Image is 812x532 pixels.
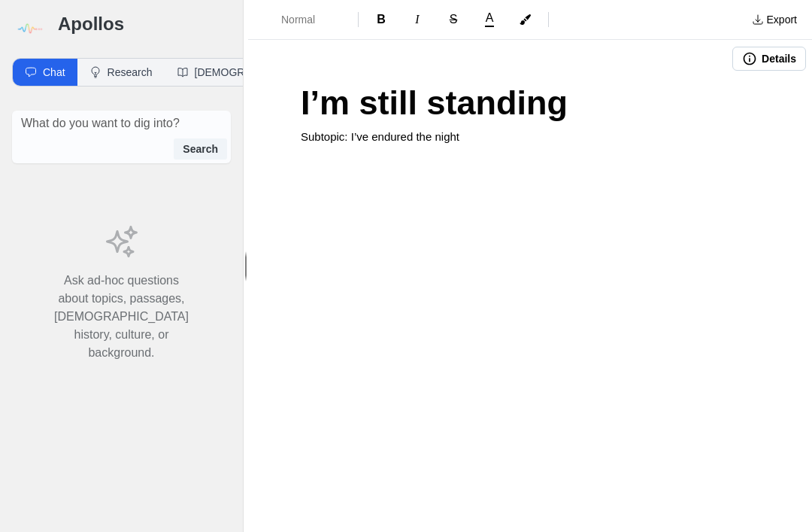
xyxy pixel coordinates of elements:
[377,13,386,26] span: B
[174,138,227,160] button: Search
[743,8,806,32] button: Export
[437,8,470,32] button: Format Strikethrough
[48,272,195,362] p: Ask ad-hoc questions about topics, passages, [DEMOGRAPHIC_DATA] history, culture, or background.
[486,12,494,24] span: A
[254,6,352,33] button: Formatting Options
[12,12,46,46] img: logo
[473,9,506,30] button: A
[58,12,231,36] h3: Apollos
[732,47,806,71] button: Details
[13,59,77,86] button: Chat
[281,12,334,27] span: Normal
[301,130,459,143] span: Subtopic: I’ve endured the night
[450,13,458,26] span: S
[165,59,325,86] button: [DEMOGRAPHIC_DATA]
[415,13,419,26] span: I
[365,8,398,32] button: Format Bold
[401,8,434,32] button: Format Italics
[77,59,165,86] button: Research
[301,84,568,122] span: I’m still standing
